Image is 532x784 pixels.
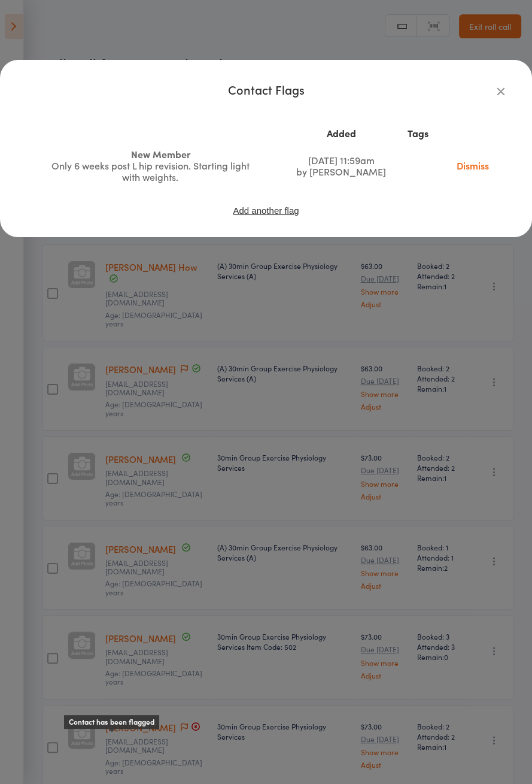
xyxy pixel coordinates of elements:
[24,84,508,95] div: Contact Flags
[284,123,399,144] th: Added
[448,159,498,172] a: Dismiss this flag
[64,715,159,729] div: Contact has been flagged
[232,205,300,216] button: Add another flag
[131,147,191,161] span: New Member
[284,144,399,187] td: [DATE] 11:59am by [PERSON_NAME]
[399,123,437,144] th: Tags
[45,160,255,183] div: Only 6 weeks post L hip revision. Starting light with weights.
